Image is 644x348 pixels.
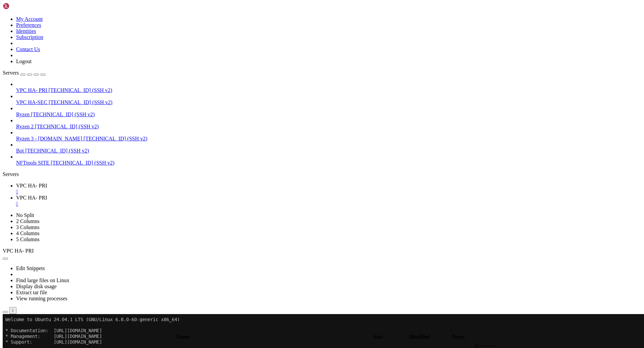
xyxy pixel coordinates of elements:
[3,137,557,142] x-row: 171 updates can be applied immediately.
[16,148,641,154] a: Bot [TECHNICAL_ID] (SSH v2)
[25,148,89,154] span: [TECHNICAL_ID] (SSH v2)
[16,34,43,40] a: Subscription
[3,148,557,154] x-row: To see these additional updates run: apt list --upgradable
[16,87,47,93] span: VPC HA- PRI
[16,112,641,118] a: Ryzen [TECHNICAL_ID] (SSH v2)
[16,136,641,142] a: Ryzen 3 - [DOMAIN_NAME] [TECHNICAL_ID] (SSH v2)
[16,28,36,34] a: Identities
[16,118,641,130] li: Ryzen 2 [TECHNICAL_ID] (SSH v2)
[16,99,47,105] span: VPC HA-SEC
[3,3,557,8] x-row: Welcome to Ubuntu 24.04.1 LTS (GNU/Linux 6.8.0-60-generic x86_64)
[16,183,641,195] a: VPC HA- PRI
[35,124,99,129] span: [TECHNICAL_ID] (SSH v2)
[16,277,69,283] a: Find large files on Linux
[3,142,557,148] x-row: 3 of these updates are standard security updates.
[16,195,641,207] a: VPC HA- PRI
[3,70,46,76] a: Servers
[3,165,557,170] x-row: See [URL][DOMAIN_NAME] or run: sudo pro status
[49,99,112,105] span: [TECHNICAL_ID] (SSH v2)
[16,230,40,236] a: 4 Columns
[16,160,49,166] span: NFTtools SITE
[16,148,24,154] span: Bot
[3,98,557,103] x-row: * Strictly confined Kubernetes makes edge and IoT secure. Learn how MicroK8s
[16,160,641,166] a: NFTtools SITE [TECHNICAL_ID] (SSH v2)
[3,181,557,187] x-row: *** System restart required ***
[3,126,557,131] x-row: Expanded Security Maintenance for Applications is not enabled.
[394,334,445,340] th: Modified: activate to sort column ascending
[16,142,641,154] li: Bot [TECHNICAL_ID] (SSH v2)
[16,224,40,230] a: 3 Columns
[9,307,16,314] button: 
[16,124,34,129] span: Ryzen 2
[16,22,41,28] a: Preferences
[3,70,19,76] span: Servers
[16,265,45,271] a: Edit Snippets
[16,189,641,195] a: 
[48,87,112,93] span: [TECHNICAL_ID] (SSH v2)
[16,154,641,166] li: NFTtools SITE [TECHNICAL_ID] (SSH v2)
[84,136,147,141] span: [TECHNICAL_ID] (SSH v2)
[3,115,557,120] x-row: [URL][DOMAIN_NAME]
[3,103,557,109] x-row: just raised the bar for easy, resilient and secure K8s cluster deployment.
[16,46,40,52] a: Contact Us
[16,99,641,105] a: VPC HA-SEC [TECHNICAL_ID] (SSH v2)
[16,112,30,117] span: Ryzen
[3,70,557,76] x-row: Processes: 282
[3,171,641,177] div: Servers
[16,87,641,93] a: VPC HA- PRI [TECHNICAL_ID] (SSH v2)
[3,81,557,87] x-row: IPv4 address for eth0: [TECHNICAL_ID]
[16,16,43,22] a: My Account
[16,212,34,218] a: No Split
[16,218,40,224] a: 2 Columns
[51,160,114,166] span: [TECHNICAL_ID] (SSH v2)
[16,58,32,64] a: Logout
[16,284,57,289] a: Display disk usage
[3,25,557,31] x-row: * Support: [URL][DOMAIN_NAME]
[3,19,557,25] x-row: * Management: [URL][DOMAIN_NAME]
[16,136,82,141] span: Ryzen 3 - [DOMAIN_NAME]
[3,58,557,64] x-row: Memory usage: 11%
[3,159,557,165] x-row: Enable ESM Apps to receive additional future security updates.
[3,187,557,193] x-row: Last login: [DATE] from [TECHNICAL_ID]
[446,334,472,340] th: Perm.: activate to sort column ascending
[16,296,67,301] a: View running processes
[3,334,363,340] th: Name: activate to sort column descending
[16,105,641,118] li: Ryzen [TECHNICAL_ID] (SSH v2)
[56,192,59,198] div: (19, 34)
[3,248,34,254] span: VPC HA- PRI
[12,308,14,313] div: 
[16,124,641,130] a: Ryzen 2 [TECHNICAL_ID] (SSH v2)
[16,183,47,188] span: VPC HA- PRI
[3,192,557,198] x-row: root@vps2926751:~#
[3,3,41,9] img: Shellngn
[16,290,47,295] a: Extract tar file
[16,236,40,242] a: 5 Columns
[3,53,557,59] x-row: Usage of /: 16.0% of 478.93GB
[16,195,47,201] span: VPC HA- PRI
[31,112,95,117] span: [TECHNICAL_ID] (SSH v2)
[16,130,641,142] li: Ryzen 3 - [DOMAIN_NAME] [TECHNICAL_ID] (SSH v2)
[16,81,641,93] li: VPC HA- PRI [TECHNICAL_ID] (SSH v2)
[3,64,557,70] x-row: Swap usage: 1%
[16,201,641,207] a: 
[3,75,557,81] x-row: Users logged in: 0
[3,86,557,92] x-row: IPv6 address for eth0: [TECHNICAL_ID]
[363,334,393,340] th: Size: activate to sort column ascending
[3,36,557,42] x-row: System information as of [DATE]
[3,14,557,19] x-row: * Documentation: [URL][DOMAIN_NAME]
[3,47,557,53] x-row: System load: 5.27
[16,93,641,105] li: VPC HA-SEC [TECHNICAL_ID] (SSH v2)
